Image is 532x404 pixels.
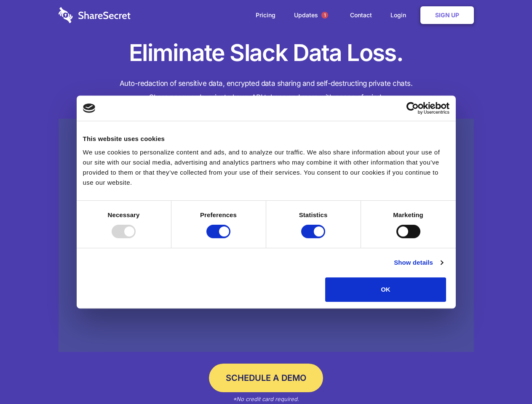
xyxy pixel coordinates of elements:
button: OK [325,277,446,302]
a: Pricing [247,2,284,28]
em: *No credit card required. [233,396,299,402]
strong: Necessary [108,211,140,218]
a: Schedule a Demo [209,364,323,392]
span: 1 [321,12,328,19]
a: Login [382,2,419,28]
h1: Eliminate Slack Data Loss. [59,38,474,68]
a: Wistia video thumbnail [59,119,474,352]
div: We use cookies to personalize content and ads, and to analyze our traffic. We also share informat... [83,147,449,188]
a: Sign Up [420,6,474,24]
strong: Marketing [393,211,423,218]
strong: Statistics [299,211,328,218]
a: Contact [342,2,380,28]
a: Show details [394,258,443,268]
img: logo-wordmark-white-trans-d4663122ce5f474addd5e946df7df03e33cb6a1c49d2221995e7729f52c070b2.svg [59,7,131,23]
img: logo [83,104,96,113]
div: This website uses cookies [83,134,449,144]
a: Usercentrics Cookiebot - opens in a new window [376,102,449,114]
h4: Auto-redaction of sensitive data, encrypted data sharing and self-destructing private chats. Shar... [59,77,474,104]
strong: Preferences [200,211,237,218]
